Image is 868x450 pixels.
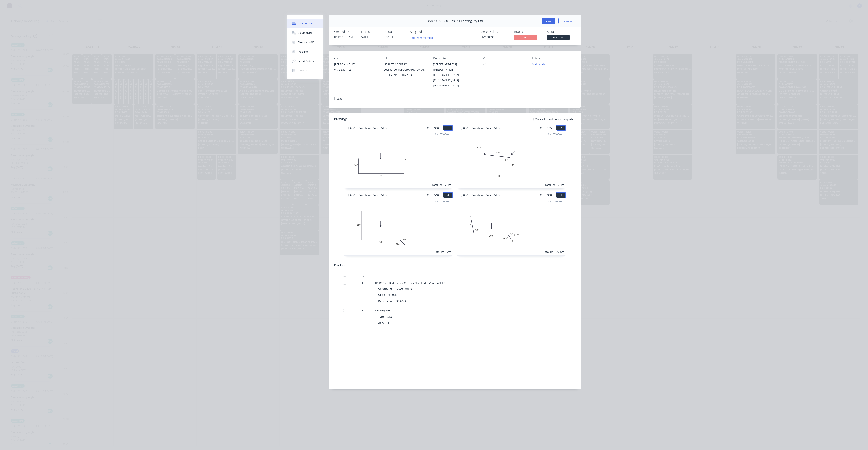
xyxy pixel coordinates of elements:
div: 1 at 7400mm [548,132,564,136]
div: Order details [298,22,314,25]
div: Required [385,30,405,34]
span: 0.55 [462,125,470,131]
div: Total lm [434,250,444,254]
div: Xero Order # [481,30,510,34]
button: 4 [556,192,566,198]
div: Invoiced [514,30,542,34]
div: 7.4m [558,183,564,187]
div: Assigned to [410,30,448,34]
div: [PERSON_NAME] [334,62,377,67]
span: 1 [362,308,363,312]
button: 3 [443,192,453,198]
span: Order #191680 - [427,19,450,23]
div: Dimensions [378,298,395,304]
button: Add team member [408,35,436,40]
div: Colorbond [378,286,394,291]
div: Site [386,314,394,319]
button: Timeline [287,66,323,75]
button: Linked Orders [287,56,323,66]
div: Qty [351,271,374,279]
span: Delivery Fee [375,309,390,312]
div: Total lm [545,183,555,187]
div: 2m [447,250,451,254]
div: Drawings [334,117,348,121]
div: Labels [532,57,575,60]
div: Linked Orders [298,59,314,63]
button: 1 [443,125,453,131]
div: 025026030120º1 at 2000mmTotal lm2m [344,198,453,255]
span: Girth 195 [540,125,552,131]
span: 1 [362,281,363,285]
div: Created by [334,30,355,34]
div: Zone [378,320,386,326]
div: 390x350 [395,298,408,304]
div: Notes [334,97,575,100]
div: Total lm [432,183,442,187]
div: [PERSON_NAME] [334,35,355,39]
button: Order details [287,19,323,28]
button: Checklists 0/0 [287,38,323,47]
div: [STREET_ADDRESS] [384,62,427,67]
div: 3 at 7500mm [548,199,564,203]
div: Collaborate [298,31,313,35]
span: 0.55 [462,192,470,198]
button: Close [542,18,555,24]
div: [STREET_ADDRESS][PERSON_NAME] [433,62,476,72]
span: [PERSON_NAME] / Box Gutter - Stop End - AS ATTACHED [375,281,445,285]
button: Collaborate [287,28,323,38]
button: Submitted [547,35,570,41]
div: 0482 937 142 [334,67,377,72]
div: J3472 [482,62,526,67]
div: Bill to [384,57,427,60]
div: Total lm [543,250,553,254]
span: Submitted [547,35,570,40]
span: Colorbond Dover White [470,125,502,131]
div: 01603903501 at 7400mmTotal lm7.4m [344,131,453,188]
div: [STREET_ADDRESS]Coorparoo, [GEOGRAPHIC_DATA], [GEOGRAPHIC_DATA], 4151 [384,62,427,78]
div: 010020030893º120º140º3 at 7500mmTotal lm22.5m [457,198,566,255]
button: Add labels [530,62,547,67]
div: Type [378,314,386,319]
div: 0CF15100FE107095º1 at 7400mmTotal lm7.4m [457,131,566,188]
div: Coorparoo, [GEOGRAPHIC_DATA], [GEOGRAPHIC_DATA], 4151 [384,67,427,78]
div: 1 at 7400mm [435,132,451,136]
span: No [514,35,537,40]
button: Add team member [410,35,436,40]
button: Options [558,18,577,24]
div: 7.4m [445,183,451,187]
div: 22.5m [556,250,564,254]
button: 2 [556,125,566,131]
span: 0.55 [349,125,357,131]
div: Contact [334,57,377,60]
div: Dover White [395,286,412,291]
span: Colorbond Dover White [357,125,389,131]
div: PO [482,57,526,60]
div: [PERSON_NAME]0482 937 142 [334,62,377,74]
span: Colorbond Dover White [470,192,502,198]
span: 0.55 [349,192,357,198]
span: Girth 900 [427,125,439,131]
div: INV-38333 [481,35,510,39]
span: Mark all drawings as complete [535,117,573,121]
div: [STREET_ADDRESS][PERSON_NAME][GEOGRAPHIC_DATA], [GEOGRAPHIC_DATA], [GEOGRAPHIC_DATA], [433,62,476,88]
div: 1 [386,320,391,326]
div: Code [378,292,386,297]
button: Tracking [287,47,323,56]
span: Girth 338 [540,192,552,198]
span: Girth 540 [427,192,439,198]
span: [DATE] [359,35,368,39]
div: Status [547,30,575,34]
div: 1 at 2000mm [435,199,451,203]
div: Tracking [298,50,308,53]
span: [DATE] [385,35,393,39]
span: Colorbond Dover White [357,192,389,198]
div: Timeline [298,69,308,72]
div: Checklists 0/0 [298,41,314,44]
span: Results Roofing Pty Ltd [450,19,483,23]
div: Products [334,263,347,268]
div: Created [359,30,380,34]
div: Deliver to [433,57,476,60]
div: [GEOGRAPHIC_DATA], [GEOGRAPHIC_DATA], [GEOGRAPHIC_DATA], [433,72,476,88]
div: se600c [386,292,398,297]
